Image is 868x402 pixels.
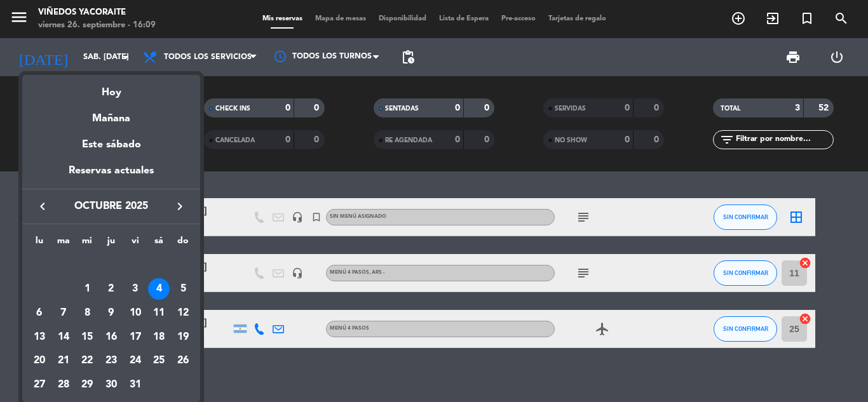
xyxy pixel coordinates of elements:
[123,278,147,302] td: 3 de octubre de 2025
[75,325,99,349] td: 15 de octubre de 2025
[22,101,200,127] div: Mañana
[171,325,195,349] td: 19 de octubre de 2025
[99,278,123,302] td: 2 de octubre de 2025
[76,302,98,324] div: 8
[148,326,170,348] div: 18
[100,374,122,396] div: 30
[51,349,76,373] td: 21 de octubre de 2025
[172,351,194,372] div: 26
[75,301,99,325] td: 8 de octubre de 2025
[147,301,172,325] td: 11 de octubre de 2025
[29,351,50,372] div: 20
[148,278,170,300] div: 4
[100,302,122,324] div: 9
[99,234,123,253] th: jueves
[27,253,195,278] td: OCT.
[125,302,146,324] div: 10
[29,374,50,396] div: 27
[53,351,74,372] div: 21
[76,278,98,300] div: 1
[27,301,51,325] td: 6 de octubre de 2025
[172,302,194,324] div: 12
[123,234,147,253] th: viernes
[148,351,170,372] div: 25
[147,234,172,253] th: sábado
[123,325,147,349] td: 17 de octubre de 2025
[31,198,54,215] button: keyboard_arrow_left
[147,278,172,302] td: 4 de octubre de 2025
[76,351,98,372] div: 22
[75,234,99,253] th: miércoles
[54,198,168,215] span: octubre 2025
[27,349,51,373] td: 20 de octubre de 2025
[27,325,51,349] td: 13 de octubre de 2025
[171,301,195,325] td: 12 de octubre de 2025
[75,349,99,373] td: 22 de octubre de 2025
[51,301,76,325] td: 7 de octubre de 2025
[147,349,172,373] td: 25 de octubre de 2025
[100,278,122,300] div: 2
[123,301,147,325] td: 10 de octubre de 2025
[125,351,146,372] div: 24
[99,349,123,373] td: 23 de octubre de 2025
[171,278,195,302] td: 5 de octubre de 2025
[123,373,147,397] td: 31 de octubre de 2025
[172,278,194,300] div: 5
[100,351,122,372] div: 23
[53,374,74,396] div: 28
[99,325,123,349] td: 16 de octubre de 2025
[123,349,147,373] td: 24 de octubre de 2025
[125,278,146,300] div: 3
[27,234,51,253] th: lunes
[147,325,172,349] td: 18 de octubre de 2025
[51,325,76,349] td: 14 de octubre de 2025
[29,326,50,348] div: 13
[76,374,98,396] div: 29
[53,326,74,348] div: 14
[51,234,76,253] th: martes
[125,326,146,348] div: 17
[75,278,99,302] td: 1 de octubre de 2025
[75,373,99,397] td: 29 de octubre de 2025
[171,349,195,373] td: 26 de octubre de 2025
[53,302,74,324] div: 7
[148,302,170,324] div: 11
[100,326,122,348] div: 16
[125,374,146,396] div: 31
[99,301,123,325] td: 9 de octubre de 2025
[168,198,191,215] button: keyboard_arrow_right
[22,75,200,101] div: Hoy
[29,302,50,324] div: 6
[51,373,76,397] td: 28 de octubre de 2025
[27,373,51,397] td: 27 de octubre de 2025
[172,199,187,214] i: keyboard_arrow_right
[99,373,123,397] td: 30 de octubre de 2025
[22,127,200,163] div: Este sábado
[171,234,195,253] th: domingo
[35,199,50,214] i: keyboard_arrow_left
[76,326,98,348] div: 15
[172,326,194,348] div: 19
[22,163,200,189] div: Reservas actuales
